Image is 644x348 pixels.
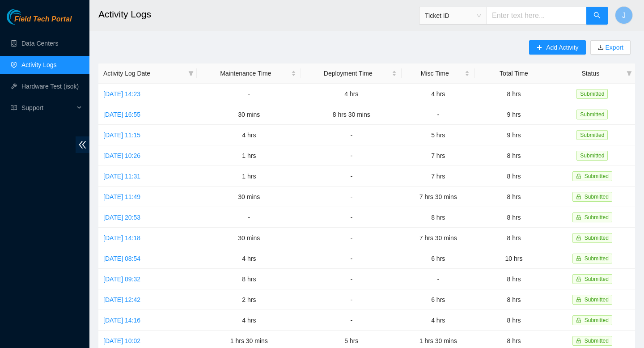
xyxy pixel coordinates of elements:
[576,130,608,140] span: Submitted
[188,71,194,76] span: filter
[197,145,301,166] td: 1 hrs
[103,193,140,200] a: [DATE] 11:49
[186,67,195,80] span: filter
[21,61,57,68] a: Activity Logs
[197,269,301,289] td: 8 hrs
[103,173,140,180] a: [DATE] 11:31
[576,89,608,99] span: Submitted
[197,207,301,228] td: -
[103,132,140,139] a: [DATE] 11:15
[103,276,140,283] a: [DATE] 09:32
[402,269,475,289] td: -
[536,44,542,51] span: plus
[103,317,140,324] a: [DATE] 14:16
[576,194,581,199] span: lock
[576,151,608,161] span: Submitted
[21,99,74,117] span: Support
[576,235,581,241] span: lock
[475,145,553,166] td: 8 hrs
[576,297,581,302] span: lock
[475,289,553,310] td: 8 hrs
[475,125,553,145] td: 9 hrs
[585,276,609,282] span: Submitted
[301,269,402,289] td: -
[402,248,475,269] td: 6 hrs
[576,318,581,323] span: lock
[103,90,140,98] a: [DATE] 14:23
[402,310,475,331] td: 4 hrs
[585,173,609,179] span: Submitted
[585,255,609,262] span: Submitted
[576,276,581,282] span: lock
[402,228,475,248] td: 7 hrs 30 mins
[197,310,301,331] td: 4 hrs
[197,289,301,310] td: 2 hrs
[301,104,402,125] td: 8 hrs 30 mins
[585,214,609,221] span: Submitted
[301,228,402,248] td: -
[475,248,553,269] td: 10 hrs
[529,40,585,55] button: plusAdd Activity
[402,125,475,145] td: 5 hrs
[558,68,623,78] span: Status
[597,44,604,51] span: download
[585,317,609,323] span: Submitted
[487,7,587,25] input: Enter text here...
[197,104,301,125] td: 30 mins
[576,174,581,179] span: lock
[103,111,140,118] a: [DATE] 16:55
[103,152,140,159] a: [DATE] 10:26
[402,187,475,207] td: 7 hrs 30 mins
[103,337,140,344] a: [DATE] 10:02
[475,207,553,228] td: 8 hrs
[21,40,58,47] a: Data Centers
[103,234,140,242] a: [DATE] 14:18
[615,6,633,24] button: J
[475,269,553,289] td: 8 hrs
[402,289,475,310] td: 6 hrs
[197,166,301,187] td: 1 hrs
[402,104,475,125] td: -
[301,310,402,331] td: -
[593,12,601,20] span: search
[475,64,553,84] th: Total Time
[475,310,553,331] td: 8 hrs
[546,42,578,52] span: Add Activity
[197,248,301,269] td: 4 hrs
[76,136,89,153] span: double-left
[301,84,402,104] td: 4 hrs
[625,67,634,80] span: filter
[475,228,553,248] td: 8 hrs
[576,215,581,220] span: lock
[475,187,553,207] td: 8 hrs
[585,338,609,344] span: Submitted
[402,166,475,187] td: 7 hrs
[301,289,402,310] td: -
[475,166,553,187] td: 8 hrs
[301,145,402,166] td: -
[301,187,402,207] td: -
[197,187,301,207] td: 30 mins
[197,125,301,145] td: 4 hrs
[585,297,609,303] span: Submitted
[475,84,553,104] td: 8 hrs
[197,228,301,248] td: 30 mins
[576,256,581,261] span: lock
[585,194,609,200] span: Submitted
[590,40,631,55] button: downloadExport
[197,84,301,104] td: -
[14,15,72,24] span: Field Tech Portal
[604,44,623,51] a: Export
[7,9,45,25] img: Akamai Technologies
[21,83,79,90] a: Hardware Test (isok)
[627,71,632,76] span: filter
[103,68,185,78] span: Activity Log Date
[301,207,402,228] td: -
[11,105,17,111] span: read
[402,207,475,228] td: 8 hrs
[103,296,140,303] a: [DATE] 12:42
[576,338,581,344] span: lock
[103,214,140,221] a: [DATE] 20:53
[103,255,140,262] a: [DATE] 08:54
[301,125,402,145] td: -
